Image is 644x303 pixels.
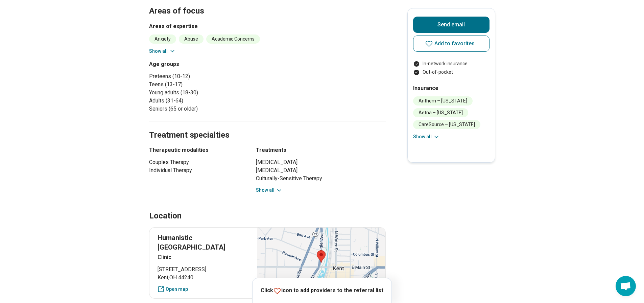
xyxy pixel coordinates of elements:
li: Individual Therapy [149,166,244,174]
span: Kent , OH 44240 [158,274,249,282]
p: Click icon to add providers to the referral list [261,286,383,295]
li: Anxiety [149,34,176,44]
li: CareSource – [US_STATE] [413,120,480,129]
li: Adults (31-64) [149,97,265,105]
li: In-network insurance [413,60,490,67]
li: Culturally-Sensitive Therapy [256,174,386,183]
button: Add to favorites [413,36,490,52]
h3: Age groups [149,60,265,68]
h3: Areas of expertise [149,22,386,30]
h2: Location [149,210,182,222]
li: Preteens (10-12) [149,72,265,80]
span: Add to favorites [434,41,475,46]
ul: Payment options [413,60,490,76]
li: [MEDICAL_DATA] [256,166,386,174]
li: [MEDICAL_DATA] [256,158,386,166]
h2: Treatment specialties [149,113,386,141]
li: Couples Therapy [149,158,244,166]
h2: Insurance [413,84,490,92]
li: Academic Concerns [206,34,260,44]
button: Send email [413,17,490,33]
button: Show all [256,187,283,194]
li: Out-of-pocket [413,69,490,76]
h3: Therapeutic modalities [149,146,244,154]
li: Young adults (18-30) [149,89,265,97]
li: Abuse [179,34,204,44]
button: Show all [149,48,176,55]
h3: Treatments [256,146,386,154]
a: Open map [158,286,249,293]
div: Open chat [616,276,636,296]
button: Show all [413,133,440,140]
p: Clinic [158,253,249,261]
p: Humanistic [GEOGRAPHIC_DATA] [158,233,249,252]
li: Seniors (65 or older) [149,105,265,113]
li: Anthem – [US_STATE] [413,96,473,106]
li: Teens (13-17) [149,80,265,89]
li: Aetna – [US_STATE] [413,108,468,117]
span: [STREET_ADDRESS] [158,265,249,274]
